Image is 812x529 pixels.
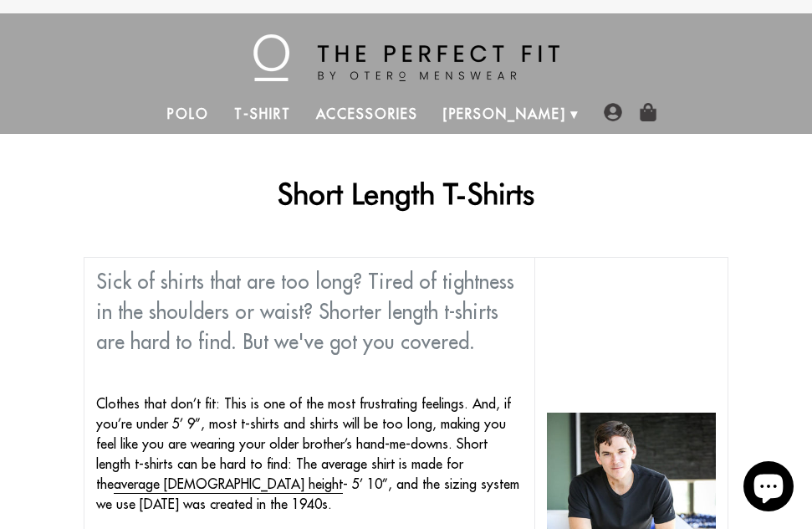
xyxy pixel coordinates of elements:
p: Clothes that don’t fit: This is one of the most frustrating feelings. And, if you’re under 5’ 9”,... [96,393,523,514]
a: average [DEMOGRAPHIC_DATA] height [114,475,343,494]
h1: Short Length T-Shirts [84,176,728,211]
img: user-account-icon.png [604,103,622,121]
inbox-online-store-chat: Shopify online store chat [738,461,799,516]
img: shopping-bag-icon.png [639,103,657,121]
a: [PERSON_NAME] [431,94,579,134]
span: Sick of shirts that are too long? Tired of tightness in the shoulders or waist? Shorter length t-... [96,269,514,354]
a: Accessories [304,94,431,134]
img: The Perfect Fit - by Otero Menswear - Logo [253,34,559,81]
a: Polo [155,94,222,134]
a: T-Shirt [222,94,303,134]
